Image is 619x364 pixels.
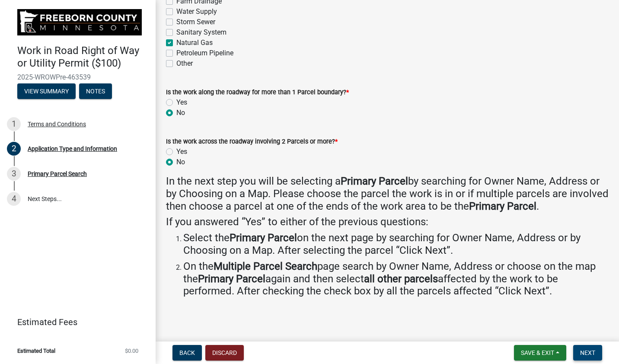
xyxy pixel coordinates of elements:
span: Back [179,349,195,356]
wm-modal-confirm: Summary [17,88,76,95]
button: View Summary [17,83,76,99]
h4: Select the on the next page by searching for Owner Name, Address or by Choosing on a Map. After s... [183,232,609,257]
label: Water Supply [176,6,217,17]
div: 1 [7,117,21,131]
label: Is the work along the roadway for more than 1 Parcel boundary? [166,89,349,96]
a: Estimated Fees [7,313,142,331]
div: 4 [7,192,21,206]
button: Save & Exit [514,345,566,361]
button: Next [573,345,602,361]
strong: all other parcels [364,273,438,285]
label: No [176,108,185,118]
label: Storm Sewer [176,17,215,27]
label: Other [176,58,193,69]
span: Estimated Total [17,348,55,354]
div: 2 [7,142,21,156]
span: Next [580,349,595,356]
img: Freeborn County, Minnesota [17,9,142,35]
strong: Primary Parcel [198,273,265,285]
div: 3 [7,167,21,181]
strong: Primary Parcel [469,200,536,212]
label: Natural Gas [176,38,213,48]
button: Back [172,345,202,361]
h4: On the page search by Owner Name, Address or choose on the map the again and then select affected... [183,260,609,297]
label: Yes [176,147,187,157]
button: Notes [79,83,112,99]
button: Discard [205,345,244,361]
span: 2025-WROWPre-463539 [17,73,138,81]
label: Yes [176,97,187,108]
span: $0.00 [125,348,138,354]
label: Sanitary System [176,27,227,38]
strong: Multiple Parcel Search [214,260,317,272]
div: Application Type and Information [28,146,117,152]
strong: Primary Parcel [230,232,297,244]
label: No [176,157,185,167]
h4: Work in Road Right of Way or Utility Permit ($100) [17,45,149,70]
div: Primary Parcel Search [28,171,87,177]
h4: If you answered “Yes” to either of the previous questions: [166,216,609,228]
wm-modal-confirm: Notes [79,88,112,95]
label: Is the work across the roadway involving 2 Parcels or more? [166,139,338,145]
label: Petroleum Pipeline [176,48,233,58]
span: Save & Exit [521,349,554,356]
div: Terms and Conditions [28,121,86,127]
h4: In the next step you will be selecting a by searching for Owner Name, Address or by Choosing on a... [166,175,609,212]
strong: Primary Parcel [341,175,408,187]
